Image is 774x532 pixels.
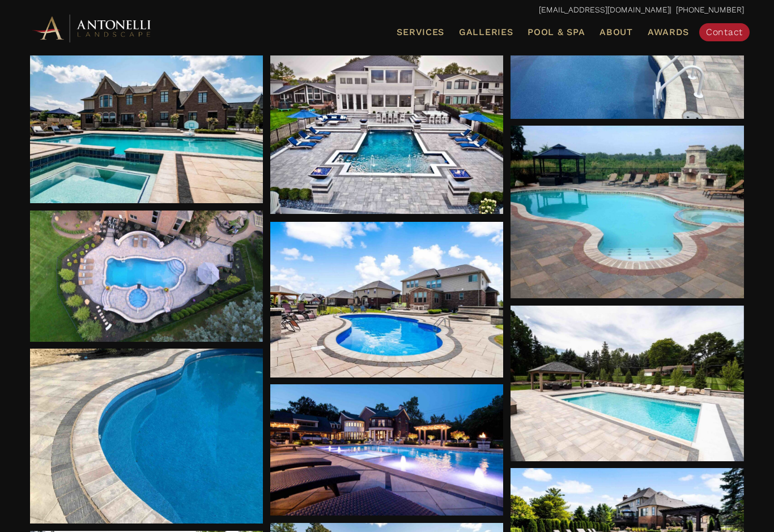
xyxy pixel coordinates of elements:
[454,25,517,40] a: Galleries
[397,28,444,37] span: Services
[392,25,449,40] a: Services
[523,25,589,40] a: Pool & Spa
[539,5,670,14] a: [EMAIL_ADDRESS][DOMAIN_NAME]
[648,27,689,37] span: Awards
[699,23,750,41] a: Contact
[30,12,155,44] img: Antonelli Horizontal Logo
[706,27,743,37] span: Contact
[595,25,637,40] a: About
[528,27,585,37] span: Pool & Spa
[599,28,633,37] span: About
[459,27,513,37] span: Galleries
[643,25,694,40] a: Awards
[30,3,744,18] p: | [PHONE_NUMBER]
